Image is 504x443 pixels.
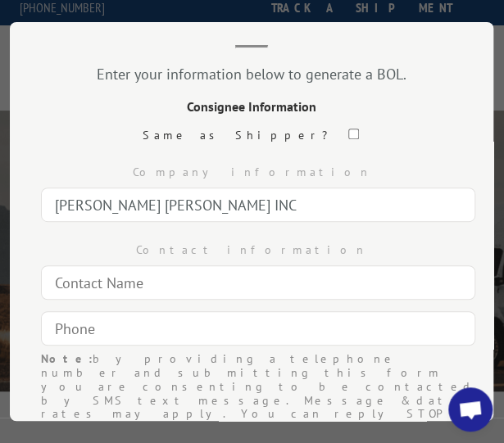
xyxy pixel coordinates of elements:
a: Open chat [448,387,493,432]
input: Contact Name [41,265,475,300]
strong: Note: [41,351,93,366]
input: Phone [41,311,475,346]
div: Consignee Information [34,97,469,116]
input: Company Name [41,188,475,222]
div: Enter your information below to generate a BOL. [34,65,469,84]
div: Contact information [34,242,469,259]
label: Same as Shipper? [143,128,338,142]
div: Company information [34,164,469,181]
div: by providing a telephone number and submitting this form you are consenting to be contacted by SM... [41,352,475,435]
